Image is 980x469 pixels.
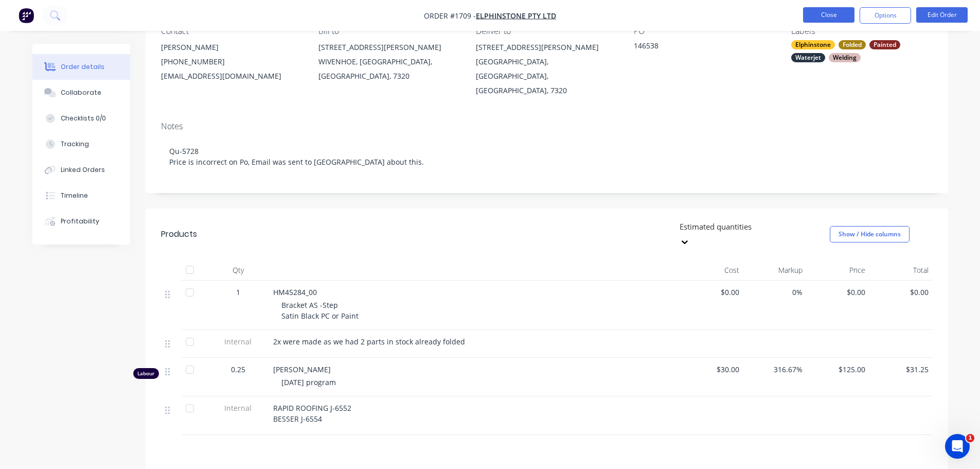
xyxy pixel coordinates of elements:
button: Checklists 0/0 [32,106,130,131]
span: [DATE] program [281,377,336,387]
span: 2x were made as we had 2 parts in stock already folded [273,337,465,346]
div: Bill to [318,26,459,36]
div: Checklists 0/0 [61,114,106,123]
div: Products [161,228,197,240]
div: Qty [207,260,269,281]
div: Markup [743,260,807,281]
div: [EMAIL_ADDRESS][DOMAIN_NAME] [161,69,302,83]
button: Tracking [32,131,130,157]
span: $0.00 [874,287,929,298]
div: [PERSON_NAME][PHONE_NUMBER][EMAIL_ADDRESS][DOMAIN_NAME] [161,40,302,83]
div: Tracking [61,140,89,149]
div: [STREET_ADDRESS][PERSON_NAME] [476,40,617,55]
span: $31.25 [874,364,929,375]
span: Internal [211,403,265,413]
div: Folded [839,40,866,49]
div: [GEOGRAPHIC_DATA], [GEOGRAPHIC_DATA], [GEOGRAPHIC_DATA], 7320 [476,55,617,98]
div: Labour [133,368,159,379]
div: Total [869,260,933,281]
div: [STREET_ADDRESS][PERSON_NAME] [318,40,459,55]
button: Options [860,7,911,24]
div: WIVENHOE, [GEOGRAPHIC_DATA], [GEOGRAPHIC_DATA], 7320 [318,55,459,83]
div: Deliver to [476,26,617,36]
span: Order #1709 - [424,11,476,21]
span: HM45284_00 [273,287,317,297]
div: Labels [791,26,932,36]
button: Edit Order [916,7,968,23]
div: [STREET_ADDRESS][PERSON_NAME]WIVENHOE, [GEOGRAPHIC_DATA], [GEOGRAPHIC_DATA], 7320 [318,40,459,83]
span: 0.25 [231,364,245,375]
span: Bracket AS -Step Satin Black PC or Paint [281,300,359,321]
div: Contact [161,26,302,36]
div: Collaborate [61,88,101,97]
img: Factory [19,8,34,23]
span: $0.00 [811,287,866,298]
a: Elphinstone Pty Ltd [476,11,556,21]
div: Qu-5728 Price is incorrect on Po, Email was sent to [GEOGRAPHIC_DATA] about this. [161,135,933,178]
div: Price [807,260,870,281]
button: Show / Hide columns [830,226,910,242]
div: Order details [61,62,104,72]
span: $125.00 [811,364,866,375]
span: Internal [211,336,265,347]
div: 146538 [634,40,762,55]
div: Waterjet [791,53,825,62]
div: Welding [829,53,861,62]
div: Linked Orders [61,165,105,175]
div: PO [634,26,775,36]
button: Profitability [32,209,130,234]
div: Profitability [61,217,99,226]
button: Close [803,7,854,23]
div: Cost [681,260,744,281]
span: [PERSON_NAME] [273,364,331,374]
span: $0.00 [685,287,740,298]
button: Linked Orders [32,157,130,183]
span: 0% [747,287,803,298]
span: $30.00 [685,364,740,375]
div: [STREET_ADDRESS][PERSON_NAME][GEOGRAPHIC_DATA], [GEOGRAPHIC_DATA], [GEOGRAPHIC_DATA], 7320 [476,40,617,98]
span: RAPID ROOFING J-6552 BESSER J-6554 [273,403,351,424]
button: Timeline [32,183,130,209]
span: 316.67% [747,364,803,375]
div: Elphinstone [791,40,835,49]
div: Notes [161,121,933,131]
div: Painted [869,40,900,49]
span: 1 [966,434,974,442]
div: [PERSON_NAME] [161,40,302,55]
span: 1 [236,287,240,298]
iframe: Intercom live chat [945,434,970,459]
button: Collaborate [32,80,130,106]
div: [PHONE_NUMBER] [161,55,302,69]
button: Order details [32,54,130,80]
div: Timeline [61,191,88,200]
